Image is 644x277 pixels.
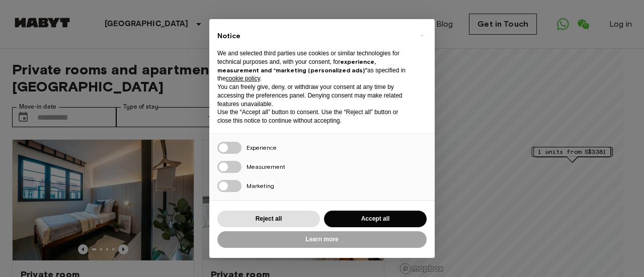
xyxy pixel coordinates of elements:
[420,29,424,41] span: ×
[217,31,411,41] h2: Notice
[414,27,430,43] button: Close this notice
[226,75,260,82] a: cookie policy
[217,58,376,74] strong: experience, measurement and “marketing (personalized ads)”
[217,231,427,248] button: Learn more
[247,163,285,170] span: Measurement
[247,182,274,190] span: Marketing
[247,144,277,151] span: Experience
[217,108,411,125] p: Use the “Accept all” button to consent. Use the “Reject all” button or close this notice to conti...
[324,211,427,227] button: Accept all
[217,211,320,227] button: Reject all
[217,49,411,83] p: We and selected third parties use cookies or similar technologies for technical purposes and, wit...
[217,83,411,108] p: You can freely give, deny, or withdraw your consent at any time by accessing the preferences pane...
